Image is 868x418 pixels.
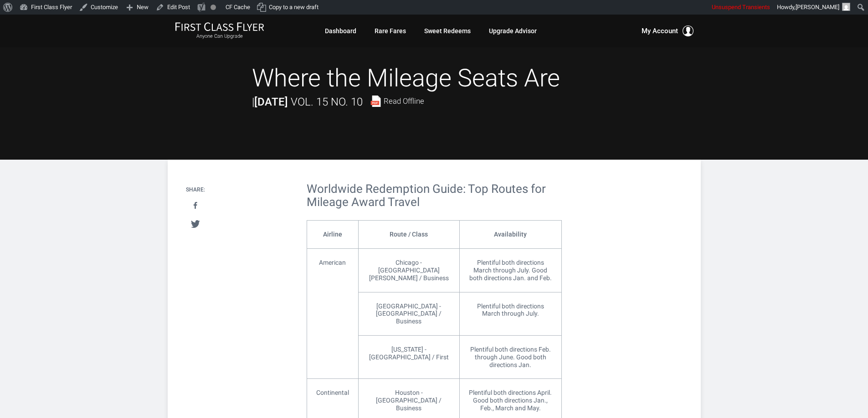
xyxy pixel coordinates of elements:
[375,23,406,39] a: Rare Fares
[370,96,424,107] a: Read Offline
[358,335,460,378] td: [US_STATE] - [GEOGRAPHIC_DATA] / First
[358,292,460,335] td: [GEOGRAPHIC_DATA] - [GEOGRAPHIC_DATA] / Business
[460,292,561,335] td: Plentiful both directions March through July.
[186,197,205,214] a: Share
[712,4,770,10] span: Unsuspend Transients
[252,93,424,111] div: |
[460,335,561,378] td: Plentiful both directions Feb. through June. Good both directions Jan.
[323,231,342,238] strong: Airline
[291,96,363,108] span: Vol. 15 No. 10
[460,249,561,292] td: Plentiful both directions March through July. Good both directions Jan. and Feb.
[489,23,537,39] a: Upgrade Advisor
[254,96,288,108] strong: [DATE]
[494,231,527,238] strong: Availability
[390,231,428,238] strong: Route / Class
[796,4,839,10] span: [PERSON_NAME]
[424,23,471,39] a: Sweet Redeems
[642,25,693,36] button: My Account
[307,182,562,220] h2: Worldwide Redemption Guide: Top Routes for Mileage Award Travel
[186,187,205,193] h4: Share:
[307,249,358,379] td: American
[370,96,381,107] img: pdf-file.svg
[384,97,424,105] span: Read Offline
[358,249,460,292] td: Chicago - [GEOGRAPHIC_DATA][PERSON_NAME] / Business
[325,23,356,39] a: Dashboard
[175,22,264,31] img: First Class Flyer
[175,22,264,40] a: First Class FlyerAnyone Can Upgrade
[252,64,616,93] h1: Where the Mileage Seats Are
[175,33,264,40] small: Anyone Can Upgrade
[186,216,205,232] a: Tweet
[642,25,678,36] span: My Account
